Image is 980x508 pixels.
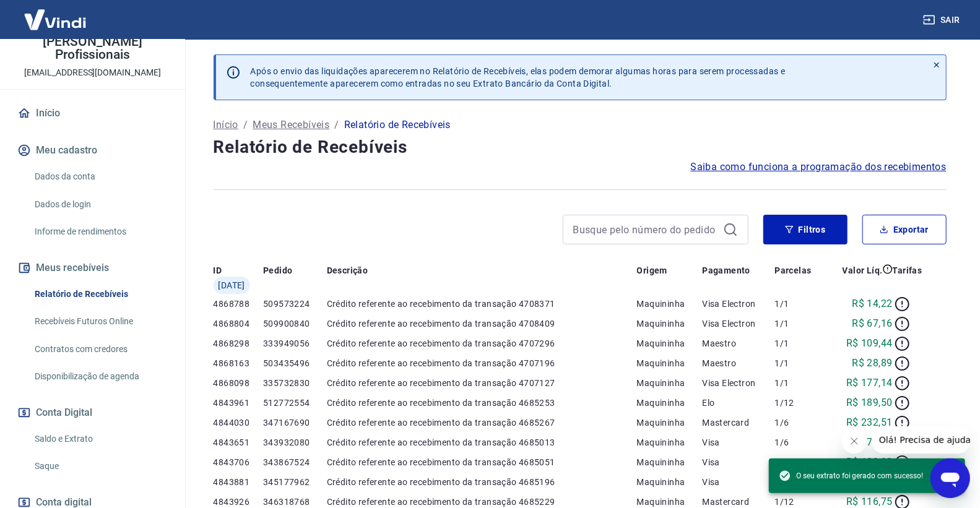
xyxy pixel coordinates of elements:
a: Início [15,100,170,127]
p: R$ 14,22 [852,296,892,311]
p: Mastercard [702,416,774,429]
p: Visa [702,476,774,488]
p: R$ 232,51 [846,415,893,430]
iframe: Botão para abrir a janela de mensagens [930,458,970,498]
p: Após o envio das liquidações aparecerem no Relatório de Recebíveis, elas podem demorar algumas ho... [251,65,786,90]
p: 346318768 [263,496,327,508]
span: O seu extrato foi gerado com sucesso! [779,470,923,482]
a: Informe de rendimentos [30,219,170,244]
p: R$ 189,50 [846,395,893,410]
a: Disponibilização de agenda [30,364,170,389]
p: 4843651 [214,436,264,449]
p: Maquininha [637,436,703,449]
p: 509900840 [263,317,327,330]
p: Maquininha [637,456,703,468]
p: 335732830 [263,377,327,389]
p: Maestro [702,337,774,350]
p: Descrição [327,264,368,277]
p: [PERSON_NAME] Profissionais [10,35,175,61]
p: Maquininha [637,496,703,508]
p: ID [214,264,222,277]
p: Crédito referente ao recebimento da transação 4685229 [327,496,637,508]
p: 4844030 [214,416,264,429]
p: Visa Electron [702,298,774,310]
span: Olá! Precisa de ajuda? [7,9,104,19]
button: Exportar [862,215,947,244]
p: Crédito referente ao recebimento da transação 4708371 [327,298,637,310]
p: 4843706 [214,456,264,468]
a: Saque [30,454,170,479]
a: Início [214,118,238,132]
button: Filtros [763,215,848,244]
p: Crédito referente ao recebimento da transação 4707296 [327,337,637,350]
p: Valor Líq. [843,264,883,277]
p: Crédito referente ao recebimento da transação 4685267 [327,416,637,429]
p: Origem [637,264,667,277]
p: Mastercard [702,496,774,508]
p: R$ 28,89 [852,356,892,371]
button: Sair [921,9,965,32]
p: 512772554 [263,397,327,409]
p: 1/1 [774,357,824,369]
a: Dados da conta [30,164,170,189]
p: Visa [702,456,774,468]
p: Crédito referente ao recebimento da transação 4685253 [327,397,637,409]
p: 4843881 [214,476,264,488]
p: 1/12 [774,397,824,409]
a: Recebíveis Futuros Online [30,309,170,334]
p: 1/6 [774,436,824,449]
p: 1/1 [774,337,824,350]
p: Maquininha [637,357,703,369]
p: 343867524 [263,456,327,468]
p: Maquininha [637,298,703,310]
p: Pedido [263,264,292,277]
p: Maquininha [637,337,703,350]
p: Maquininha [637,397,703,409]
p: R$ 67,16 [852,316,892,331]
p: Visa Electron [702,317,774,330]
p: 1/12 [774,496,824,508]
p: Tarifas [893,264,922,277]
p: Crédito referente ao recebimento da transação 4707196 [327,357,637,369]
input: Busque pelo número do pedido [573,220,718,239]
iframe: Mensagem da empresa [872,426,970,454]
p: Maquininha [637,317,703,330]
p: R$ 189,99 [846,455,893,470]
p: 1/1 [774,298,824,310]
h4: Relatório de Recebíveis [214,135,947,160]
button: Conta Digital [15,399,170,426]
p: 345177962 [263,476,327,488]
p: Maestro [702,357,774,369]
p: 333949056 [263,337,327,350]
a: Contratos com credores [30,337,170,362]
p: 347167690 [263,416,327,429]
p: [EMAIL_ADDRESS][DOMAIN_NAME] [24,66,161,79]
p: Crédito referente ao recebimento da transação 4685013 [327,436,637,449]
p: Maquininha [637,377,703,389]
a: Saldo e Extrato [30,426,170,452]
p: Maquininha [637,476,703,488]
p: 4843961 [214,397,264,409]
p: Parcelas [774,264,811,277]
a: Saiba como funciona a programação dos recebimentos [691,160,947,174]
p: Crédito referente ao recebimento da transação 4707127 [327,377,637,389]
p: R$ 109,44 [846,336,893,351]
p: 4868163 [214,357,264,369]
p: 503435496 [263,357,327,369]
p: 1/6 [774,416,824,429]
p: 509573224 [263,298,327,310]
p: Pagamento [702,264,750,277]
p: 4843926 [214,496,264,508]
p: 4868298 [214,337,264,350]
button: Meu cadastro [15,137,170,164]
p: 1/1 [774,317,824,330]
a: Meus Recebíveis [253,118,329,132]
iframe: Fechar mensagem [842,429,867,454]
p: Maquininha [637,416,703,429]
p: 4868804 [214,317,264,330]
a: Relatório de Recebíveis [30,282,170,307]
p: / [334,118,339,132]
